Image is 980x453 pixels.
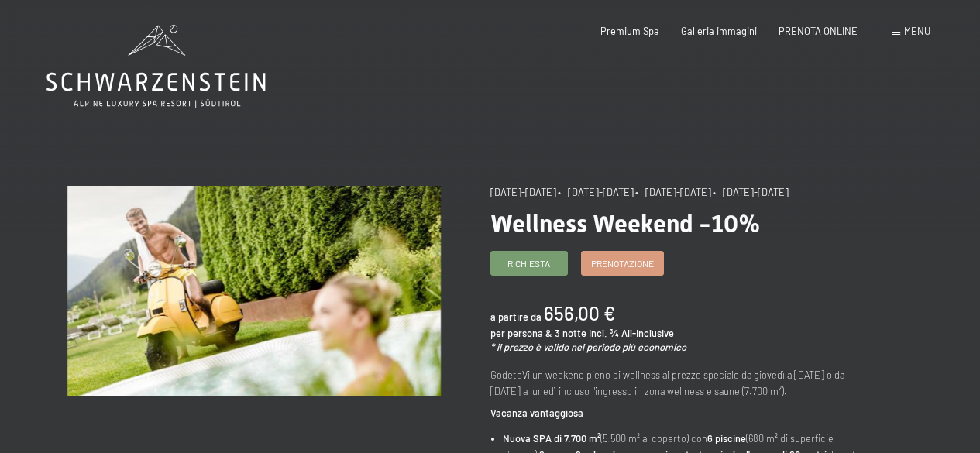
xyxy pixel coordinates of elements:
[67,186,441,396] img: Wellness Weekend -10%
[681,25,757,37] a: Galleria immagini
[582,252,663,275] a: Prenotazione
[904,25,930,37] span: Menu
[490,367,864,399] p: GodeteVi un weekend pieno di wellness al prezzo speciale da giovedì a [DATE] o da [DATE] a lunedì...
[635,186,711,198] span: • [DATE]-[DATE]
[490,341,686,353] em: * il prezzo è valido nel periodo più economico
[544,302,615,324] b: 656,00 €
[490,407,583,419] strong: Vacanza vantaggiosa
[713,186,789,198] span: • [DATE]-[DATE]
[558,186,634,198] span: • [DATE]-[DATE]
[503,432,600,444] strong: Nuova SPA di 7.700 m²
[490,186,556,198] span: [DATE]-[DATE]
[707,432,746,444] strong: 6 piscine
[600,25,659,37] a: Premium Spa
[490,209,761,239] span: Wellness Weekend -10%
[491,252,567,275] a: Richiesta
[490,311,542,323] span: a partire da
[555,327,586,339] span: 3 notte
[779,25,858,37] a: PRENOTA ONLINE
[589,327,674,339] span: incl. ¾ All-Inclusive
[591,257,654,270] span: Prenotazione
[490,327,552,339] span: per persona &
[507,257,550,270] span: Richiesta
